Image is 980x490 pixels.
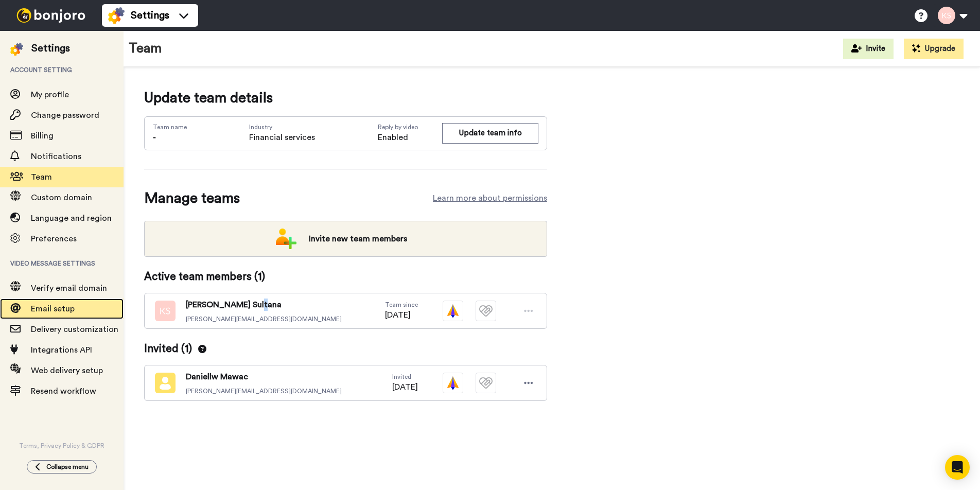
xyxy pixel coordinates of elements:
span: Enabled [378,131,442,144]
h1: Team [129,41,162,56]
span: [PERSON_NAME] Sultana [186,299,342,311]
span: Industry [249,123,315,131]
div: Open Intercom Messenger [945,455,970,480]
div: Settings [31,41,70,56]
span: Change password [31,111,99,119]
span: Billing [31,132,54,140]
span: Settings [131,8,169,23]
img: vm-color.svg [443,301,463,321]
span: Team name [153,123,187,131]
span: Language and region [31,214,112,222]
img: add-team.png [276,229,296,249]
span: Daniellw Mawac [186,371,342,383]
span: [DATE] [385,309,418,321]
span: Collapse menu [46,463,89,471]
a: Learn more about permissions [433,192,547,204]
img: tm-plain.svg [476,301,496,321]
span: Active team members ( 1 ) [144,269,265,285]
span: [DATE] [392,381,418,393]
span: Team since [385,301,418,309]
span: Manage teams [144,188,240,208]
img: settings-colored.svg [108,7,125,24]
span: My profile [31,91,69,99]
img: vm-color.svg [443,373,463,393]
span: Verify email domain [31,284,107,292]
span: Email setup [31,305,75,313]
span: Financial services [249,131,315,144]
span: Integrations API [31,346,92,354]
img: ks.png [155,301,176,321]
button: Collapse menu [27,460,97,474]
span: Team [31,173,52,181]
span: Invited ( 1 ) [144,341,206,357]
img: bj-logo-header-white.svg [12,8,90,23]
span: Custom domain [31,194,92,202]
span: Reply by video [378,123,442,131]
span: Invite new team members [301,229,415,249]
span: Preferences [31,235,77,243]
span: Web delivery setup [31,366,103,375]
img: settings-colored.svg [10,43,23,56]
img: tm-plain.svg [476,373,496,393]
span: Resend workflow [31,387,96,395]
span: Invited [392,373,418,381]
span: Update team details [144,87,547,108]
span: Notifications [31,152,81,161]
button: Invite [843,39,894,59]
span: [PERSON_NAME][EMAIL_ADDRESS][DOMAIN_NAME] [186,387,342,395]
button: Upgrade [904,39,964,59]
span: Delivery customization [31,325,118,334]
button: Update team info [442,123,538,143]
span: - [153,133,156,142]
span: [PERSON_NAME][EMAIL_ADDRESS][DOMAIN_NAME] [186,315,342,323]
